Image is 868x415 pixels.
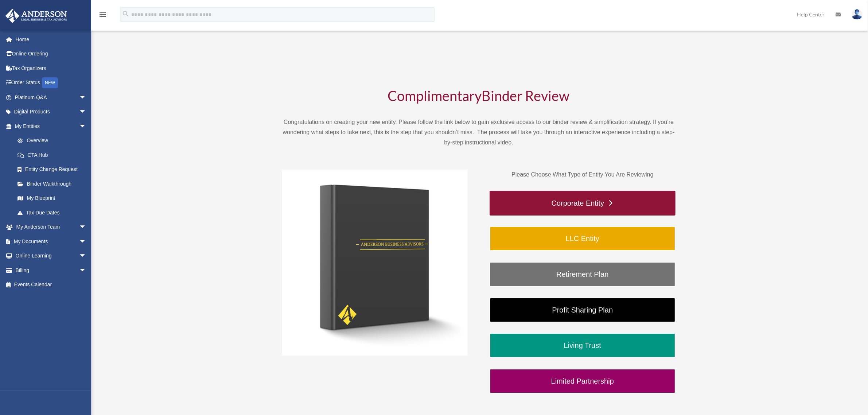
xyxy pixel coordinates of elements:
span: arrow_drop_down [79,220,94,235]
a: Home [5,32,97,47]
a: menu [98,13,107,19]
a: My Blueprint [10,191,97,206]
a: Digital Productsarrow_drop_down [5,105,97,119]
span: arrow_drop_down [79,263,94,278]
a: Overview [10,133,97,148]
span: Binder Review [482,87,570,104]
i: menu [98,10,107,19]
a: My Entitiesarrow_drop_down [5,119,97,133]
a: Tax Due Dates [10,205,97,220]
a: Corporate Entity [490,191,676,216]
a: Entity Change Request [10,162,97,177]
p: Congratulations on creating your new entity. Please follow the link below to gain exclusive acces... [282,117,676,148]
a: CTA Hub [10,148,97,162]
i: search [122,10,130,18]
a: Tax Organizers [5,61,97,75]
a: Binder Walkthrough [10,177,94,191]
a: My Anderson Teamarrow_drop_down [5,220,97,234]
a: LLC Entity [490,226,676,251]
a: Platinum Q&Aarrow_drop_down [5,90,97,105]
span: arrow_drop_down [79,234,94,249]
a: Limited Partnership [490,369,676,393]
a: Billingarrow_drop_down [5,263,97,278]
span: arrow_drop_down [79,90,94,105]
a: Online Learningarrow_drop_down [5,249,97,263]
a: Living Trust [490,333,676,358]
img: Anderson Advisors Platinum Portal [3,9,69,23]
a: Order StatusNEW [5,75,97,90]
span: arrow_drop_down [79,105,94,120]
img: User Pic [852,9,863,20]
a: Profit Sharing Plan [490,298,676,322]
span: arrow_drop_down [79,249,94,264]
p: Please Choose What Type of Entity You Are Reviewing [490,170,676,180]
a: Events Calendar [5,278,97,292]
a: Retirement Plan [490,262,676,287]
a: Online Ordering [5,47,97,61]
div: NEW [42,77,58,88]
span: arrow_drop_down [79,119,94,134]
span: Complimentary [388,87,482,104]
a: My Documentsarrow_drop_down [5,234,97,249]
